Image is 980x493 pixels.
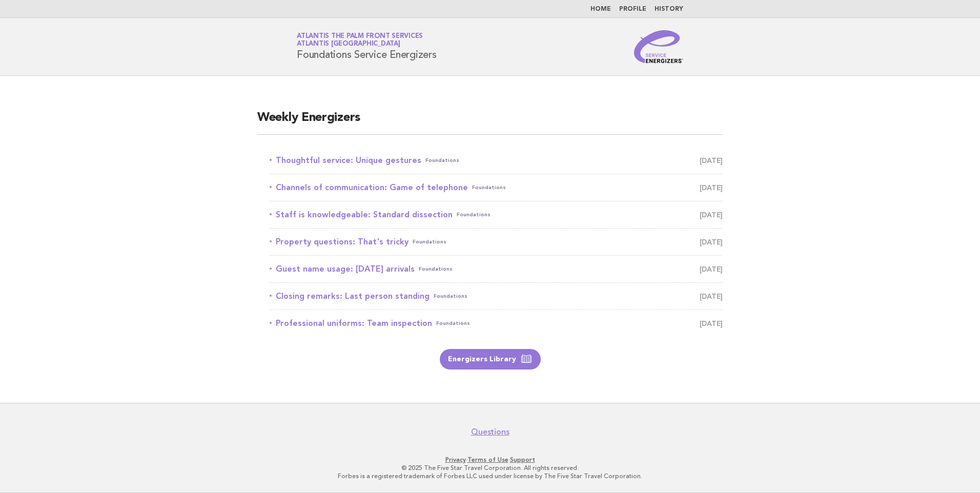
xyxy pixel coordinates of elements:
[471,427,509,437] a: Questions
[700,180,723,195] span: [DATE]
[619,6,646,12] a: Profile
[655,6,683,12] a: History
[176,464,804,472] p: © 2025 The Five Star Travel Corporation. All rights reserved.
[434,289,467,303] span: Foundations
[510,456,535,463] a: Support
[472,180,506,195] span: Foundations
[413,235,446,249] span: Foundations
[445,456,466,463] a: Privacy
[257,110,723,135] h2: Weekly Energizers
[590,6,611,12] a: Home
[634,30,683,63] img: Service Energizers
[436,316,470,331] span: Foundations
[270,180,723,195] a: Channels of communication: Game of telephoneFoundations [DATE]
[700,235,723,249] span: [DATE]
[270,316,723,331] a: Professional uniforms: Team inspectionFoundations [DATE]
[270,208,723,222] a: Staff is knowledgeable: Standard dissectionFoundations [DATE]
[700,289,723,303] span: [DATE]
[440,349,541,369] a: Energizers Library
[176,456,804,464] p: · ·
[700,262,723,276] span: [DATE]
[270,262,723,276] a: Guest name usage: [DATE] arrivalsFoundations [DATE]
[270,289,723,303] a: Closing remarks: Last person standingFoundations [DATE]
[270,235,723,249] a: Property questions: That's trickyFoundations [DATE]
[419,262,453,276] span: Foundations
[457,208,491,222] span: Foundations
[297,33,423,47] a: Atlantis The Palm Front ServicesAtlantis [GEOGRAPHIC_DATA]
[700,208,723,222] span: [DATE]
[700,316,723,331] span: [DATE]
[270,153,723,168] a: Thoughtful service: Unique gesturesFoundations [DATE]
[700,153,723,168] span: [DATE]
[297,41,400,48] span: Atlantis [GEOGRAPHIC_DATA]
[176,472,804,480] p: Forbes is a registered trademark of Forbes LLC used under license by The Five Star Travel Corpora...
[297,33,437,60] h1: Foundations Service Energizers
[467,456,508,463] a: Terms of Use
[425,153,459,168] span: Foundations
